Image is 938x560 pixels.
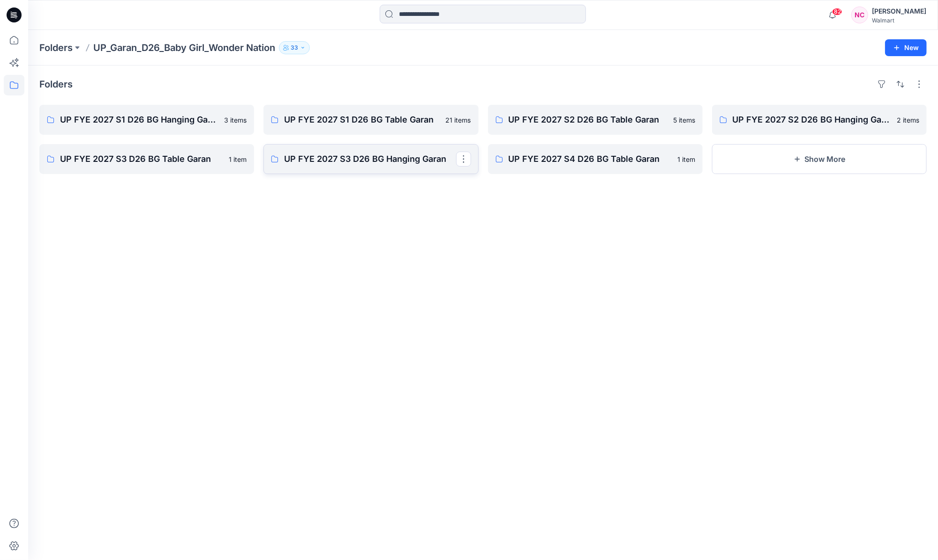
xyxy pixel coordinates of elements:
p: 1 item [677,154,695,164]
p: 21 items [446,115,471,125]
a: UP FYE 2027 S1 D26 BG Table Garan21 items [263,105,478,135]
p: 3 items [224,115,247,125]
p: 5 items [673,115,695,125]
p: UP FYE 2027 S2 D26 BG Table Garan [509,113,668,126]
button: New [885,39,927,56]
a: UP FYE 2027 S2 D26 BG Hanging Garan2 items [712,105,927,135]
p: UP FYE 2027 S1 D26 BG Table Garan [284,113,440,126]
a: Folders [39,41,73,54]
span: 82 [832,8,842,15]
div: [PERSON_NAME] [872,6,926,17]
p: UP FYE 2027 S2 D26 BG Hanging Garan [733,113,891,126]
a: UP FYE 2027 S2 D26 BG Table Garan5 items [488,105,703,135]
p: UP FYE 2027 S3 D26 BG Table Garan [60,153,223,166]
p: 2 items [897,115,919,125]
a: UP FYE 2027 S3 D26 BG Hanging Garan [263,144,478,174]
div: NC [851,7,868,23]
h4: Folders [39,79,73,90]
p: UP FYE 2027 S3 D26 BG Hanging Garan [284,153,456,166]
button: 33 [279,41,310,54]
a: UP FYE 2027 S4 D26 BG Table Garan1 item [488,144,703,174]
p: 33 [291,43,298,53]
p: 1 item [229,154,247,164]
a: UP FYE 2027 S3 D26 BG Table Garan1 item [39,144,254,174]
div: Walmart [872,17,926,24]
p: UP_Garan_D26_Baby Girl_Wonder Nation [93,41,275,54]
p: UP FYE 2027 S1 D26 BG Hanging Garan [60,113,218,126]
a: UP FYE 2027 S1 D26 BG Hanging Garan3 items [39,105,254,135]
p: UP FYE 2027 S4 D26 BG Table Garan [509,153,672,166]
button: Show More [712,144,927,174]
